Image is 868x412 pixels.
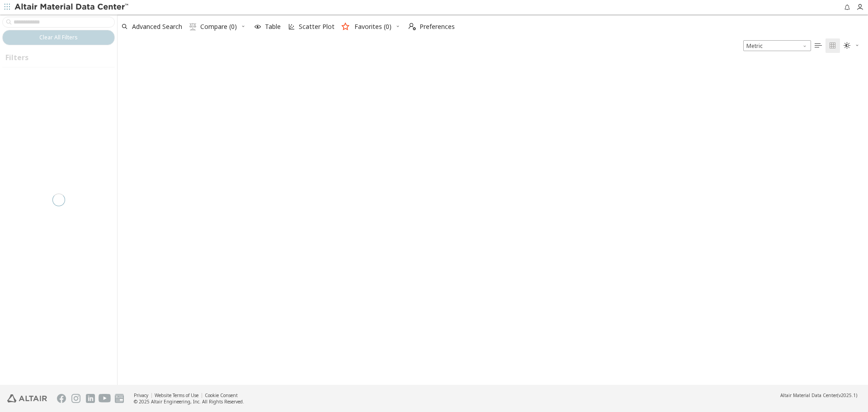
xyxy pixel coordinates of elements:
[14,3,130,12] img: Altair Material Data Center
[815,42,822,49] i: 
[780,392,857,398] div: (v2025.1)
[200,24,237,30] span: Compare (0)
[780,392,837,398] span: Altair Material Data Center
[132,24,182,30] span: Advanced Search
[265,24,281,30] span: Table
[743,40,811,51] span: Metric
[299,24,335,30] span: Scatter Plot
[420,24,455,30] span: Preferences
[840,38,863,53] button: Theme
[205,392,238,398] a: Cookie Consent
[134,398,244,405] div: © 2025 Altair Engineering, Inc. All Rights Reserved.
[826,38,840,53] button: Tile View
[354,24,392,30] span: Favorites (0)
[811,38,826,53] button: Table View
[155,392,198,398] a: Website Terms of Use
[743,40,811,51] div: Unit System
[189,23,197,30] i: 
[7,394,47,403] img: Altair Engineering
[134,392,148,398] a: Privacy
[829,42,836,49] i: 
[409,23,416,30] i: 
[844,42,851,49] i: 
